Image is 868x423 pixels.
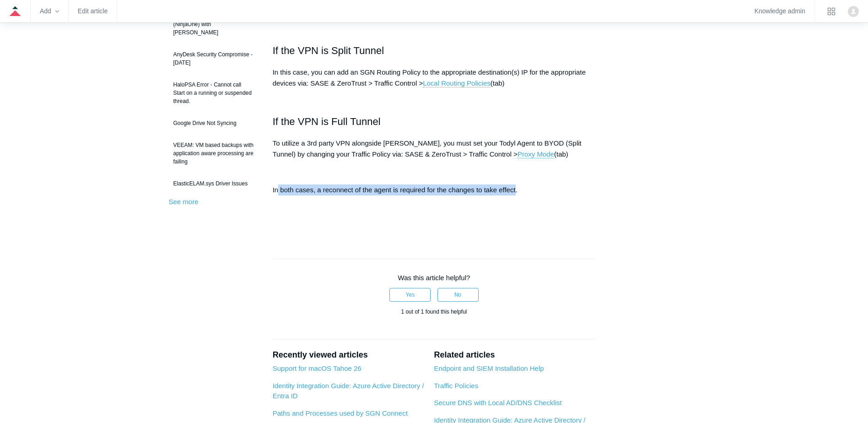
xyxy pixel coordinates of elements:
[401,309,467,315] span: 1 out of 1 found this helpful
[434,349,595,361] h2: Related articles
[848,6,859,17] zd-hc-trigger: Click your profile icon to open the profile menu
[273,43,596,59] h2: If the VPN is Split Tunnel
[169,136,259,170] a: VEEAM: VM based backups with application aware processing are failing
[434,399,561,407] a: Secure DNS with Local AD/DNS Checklist
[169,7,259,41] a: Allow listing Ninja Remote (NinjaOne) with [PERSON_NAME]
[273,349,425,361] h2: Recently viewed articles
[434,364,544,372] a: Endpoint and SIEM Installation Help
[273,409,408,417] a: Paths and Processes used by SGN Connect
[169,175,259,192] a: ElasticELAM.sys Driver Issues
[518,150,554,158] a: Proxy Mode
[273,138,596,160] p: To utilize a 3rd party VPN alongside [PERSON_NAME], you must set your Todyl Agent to BYOD (Split ...
[755,9,805,14] a: Knowledge admin
[423,79,491,87] a: Local Routing Policies
[169,46,259,71] a: AnyDesk Security Compromise - [DATE]
[437,288,479,302] button: This article was not helpful
[389,288,431,302] button: This article was helpful
[273,364,361,372] a: Support for macOS Tahoe 26
[169,76,259,110] a: HaloPSA Error - Cannot call Start on a running or suspended thread.
[40,9,59,14] zd-hc-trigger: Add
[169,198,199,206] a: See more
[848,6,859,17] img: user avatar
[169,114,259,132] a: Google Drive Not Syncing
[273,67,596,89] p: In this case, you can add an SGN Routing Policy to the appropriate destination(s) IP for the appr...
[78,9,108,14] a: Edit article
[434,382,478,390] a: Traffic Policies
[273,382,424,400] a: Identity Integration Guide: Azure Active Directory / Entra ID
[273,184,596,195] p: In both cases, a reconnect of the agent is required for the changes to take effect.
[273,114,596,130] h2: If the VPN is Full Tunnel
[398,274,470,282] span: Was this article helpful?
